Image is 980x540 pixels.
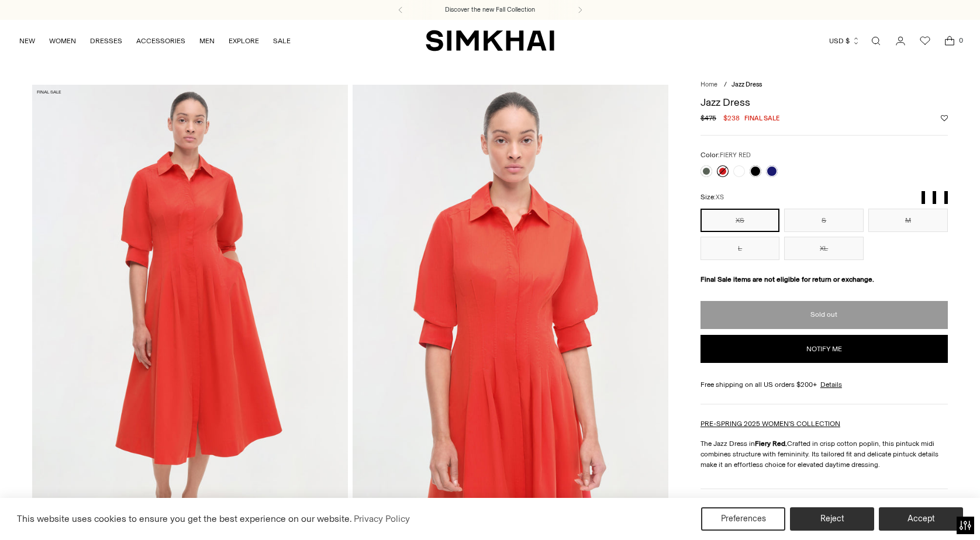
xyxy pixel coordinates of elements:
a: WOMEN [49,28,76,54]
span: FIERY RED [720,151,751,159]
a: Open search modal [864,29,888,53]
a: Open cart modal [938,29,961,53]
strong: Final Sale items are not eligible for return or exchange. [701,275,874,283]
button: S [784,209,864,232]
iframe: Sign Up via Text for Offers [9,496,118,531]
span: XS [716,193,724,201]
a: SIMKHAI [426,29,554,52]
button: Size & Fit [701,489,948,519]
button: Preferences [701,507,785,531]
a: Go to the account page [889,29,912,53]
button: Add to Wishlist [941,115,948,122]
span: Jazz Dress [731,81,762,88]
button: Accept [879,507,963,531]
a: Discover the new Fall Collection [445,5,535,15]
button: XL [784,237,864,260]
div: Free shipping on all US orders $200+ [701,379,948,390]
a: Wishlist [913,29,937,53]
nav: breadcrumbs [701,80,948,90]
button: L [701,237,780,260]
div: / [724,80,727,90]
a: EXPLORE [229,28,259,54]
button: M [868,209,948,232]
a: MEN [199,28,215,54]
h1: Jazz Dress [701,97,948,108]
p: The Jazz Dress in Crafted in crisp cotton poplin, this pintuck midi combines structure with femin... [701,438,948,470]
a: ACCESSORIES [136,28,185,54]
a: NEW [19,28,35,54]
button: XS [701,209,780,232]
label: Size: [701,192,724,203]
span: 0 [955,35,966,46]
button: Notify me [701,335,948,363]
a: PRE-SPRING 2025 WOMEN'S COLLECTION [701,420,840,428]
a: DRESSES [90,28,122,54]
label: Color: [701,150,751,161]
s: $475 [701,113,716,123]
button: Reject [790,507,874,531]
a: Privacy Policy (opens in a new tab) [352,510,412,528]
a: Home [701,81,717,88]
strong: Fiery Red. [755,439,787,448]
span: This website uses cookies to ensure you get the best experience on our website. [17,513,352,524]
a: Details [820,379,842,390]
a: SALE [273,28,291,54]
button: USD $ [829,28,860,54]
span: $238 [723,113,740,123]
